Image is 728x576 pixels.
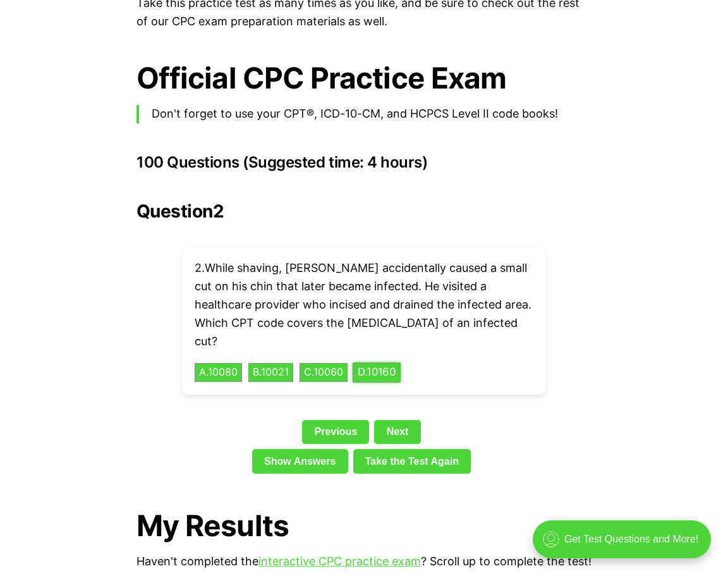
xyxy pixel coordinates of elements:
iframe: portal-trigger [522,514,728,576]
button: C.10060 [300,363,348,382]
p: Haven't completed the ? Scroll up to complete the test! [136,553,591,571]
p: 2 . While shaving, [PERSON_NAME] accidentally caused a small cut on his chin that later became in... [195,259,533,350]
h1: My Results [136,509,591,542]
button: A.10080 [195,363,242,382]
a: interactive CPC practice exam [258,555,421,568]
button: D.10160 [353,363,401,383]
h1: Official CPC Practice Exam [136,61,591,95]
h2: Question 2 [136,201,591,221]
a: Show Answers [252,449,348,473]
a: Take the Test Again [353,449,471,473]
a: Previous [302,420,369,444]
a: Next [374,420,420,444]
button: B.10021 [248,363,293,382]
blockquote: Don't forget to use your CPT®, ICD-10-CM, and HCPCS Level II code books! [136,105,591,123]
h3: 100 Questions (Suggested time: 4 hours) [136,154,591,171]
